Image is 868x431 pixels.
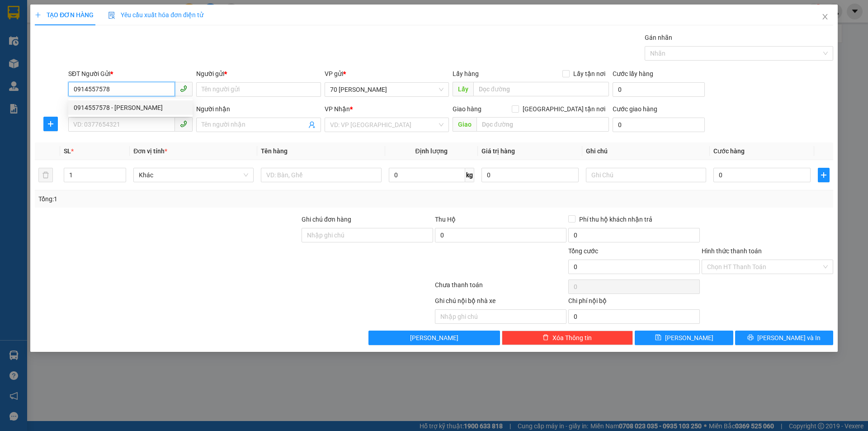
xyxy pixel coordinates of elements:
[665,333,713,343] span: [PERSON_NAME]
[435,309,566,324] input: Nhập ghi chú
[368,331,500,345] button: [PERSON_NAME]
[735,331,833,345] button: printer[PERSON_NAME] và In
[713,147,745,155] span: Cước hàng
[35,11,94,19] span: TẠO ĐƠN HÀNG
[64,147,71,155] span: SL
[108,11,203,19] span: Yêu cầu xuất hóa đơn điện tử
[481,168,579,182] input: 0
[812,5,838,30] button: Close
[196,104,321,114] div: Người nhận
[35,12,41,18] span: plus
[108,12,115,19] img: icon
[434,280,567,296] div: Chưa thanh toán
[465,168,474,182] span: kg
[325,105,350,113] span: VP Nhận
[68,69,193,79] div: SĐT Người Gửi
[38,168,53,182] button: delete
[582,142,710,160] th: Ghi chú
[473,82,609,96] input: Dọc đường
[568,247,598,255] span: Tổng cước
[180,85,187,92] span: phone
[613,70,653,77] label: Cước lấy hàng
[415,147,448,155] span: Định lượng
[261,168,381,182] input: VD: Bàn, Ghế
[180,120,187,128] span: phone
[410,333,458,343] span: [PERSON_NAME]
[453,117,476,132] span: Giao
[818,168,830,182] button: plus
[261,147,288,155] span: Tên hàng
[519,104,609,114] span: [GEOGRAPHIC_DATA] tận nơi
[645,34,672,41] label: Gán nhãn
[38,194,335,204] div: Tổng: 1
[502,331,633,345] button: deleteXóa Thông tin
[302,216,351,223] label: Ghi chú đơn hàng
[570,69,609,79] span: Lấy tận nơi
[476,117,609,132] input: Dọc đường
[635,331,733,345] button: save[PERSON_NAME]
[308,121,316,128] span: user-add
[747,334,754,341] span: printer
[613,105,657,113] label: Cước giao hàng
[196,69,321,79] div: Người gửi
[552,333,592,343] span: Xóa Thông tin
[613,82,705,97] input: Cước lấy hàng
[576,214,656,224] span: Phí thu hộ khách nhận trả
[453,105,481,113] span: Giao hàng
[435,216,456,223] span: Thu Hộ
[325,69,449,79] div: VP gửi
[68,100,193,115] div: 0914557578 - Nguyễn Thùy Linh
[453,70,479,77] span: Lấy hàng
[586,168,706,182] input: Ghi Chú
[139,168,248,182] span: Khác
[821,13,829,20] span: close
[133,147,167,155] span: Đơn vị tính
[435,296,566,309] div: Ghi chú nội bộ nhà xe
[568,296,700,309] div: Chi phí nội bộ
[44,120,57,128] span: plus
[43,117,58,131] button: plus
[453,82,473,96] span: Lấy
[542,334,549,341] span: delete
[74,103,187,113] div: 0914557578 - [PERSON_NAME]
[481,147,515,155] span: Giá trị hàng
[655,334,661,341] span: save
[302,228,433,242] input: Ghi chú đơn hàng
[330,83,443,96] span: 70 Nguyễn Hữu Huân
[757,333,821,343] span: [PERSON_NAME] và In
[818,171,829,179] span: plus
[613,118,705,132] input: Cước giao hàng
[702,247,762,255] label: Hình thức thanh toán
